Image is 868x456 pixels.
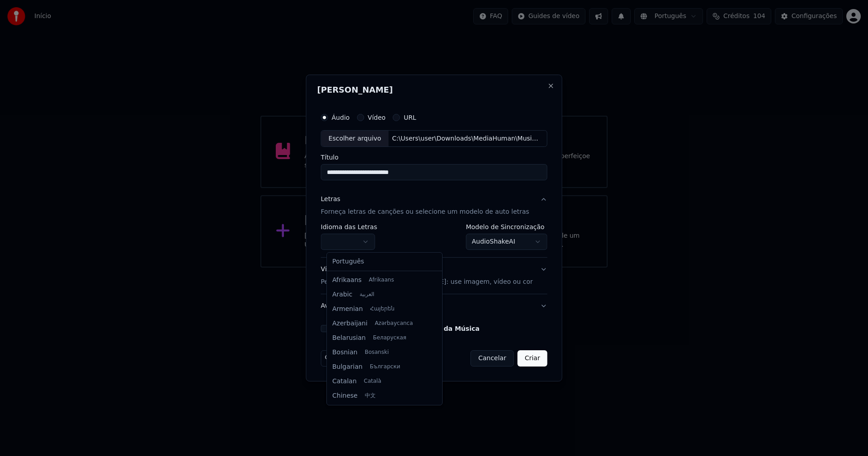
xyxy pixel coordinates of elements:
[332,377,357,386] span: Catalan
[332,290,352,299] span: Arabic
[332,348,358,357] span: Bosnian
[373,334,406,342] span: Беларуская
[332,257,364,266] span: Português
[359,291,374,298] span: العربية
[332,319,368,328] span: Azerbaijani
[370,306,395,313] span: Հայերեն
[364,378,381,385] span: Català
[375,320,413,327] span: Azərbaycanca
[370,363,400,371] span: Български
[369,277,394,284] span: Afrikaans
[365,349,389,356] span: Bosanski
[365,392,376,400] span: 中文
[332,391,358,400] span: Chinese
[332,276,362,285] span: Afrikaans
[332,362,363,371] span: Bulgarian
[332,334,366,343] span: Belarusian
[332,305,363,314] span: Armenian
